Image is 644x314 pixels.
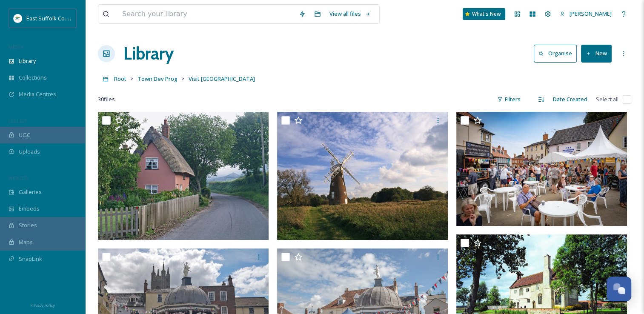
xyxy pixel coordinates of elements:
img: Halesworth event 2.jpg [456,112,627,226]
a: What's New [463,8,505,20]
img: W70 Withersdale Cottagerenamed.jpg [98,112,269,240]
span: Privacy Policy [30,303,55,308]
a: View all files [325,6,375,22]
div: Date Created [549,91,592,108]
span: Visit [GEOGRAPHIC_DATA] [189,75,255,83]
span: Maps [19,238,33,246]
a: [PERSON_NAME] [555,6,616,22]
span: Galleries [19,188,42,196]
span: Collections [19,74,47,82]
span: 30 file s [98,95,115,103]
span: SnapLink [19,255,42,263]
span: Root [114,75,126,83]
button: Organise [534,45,577,62]
span: WIDGETS [9,175,28,181]
a: Organise [534,45,581,62]
a: Visit [GEOGRAPHIC_DATA] [189,74,255,84]
input: Search your library [118,5,295,23]
span: MEDIA [9,44,23,50]
img: ESC%20Logo.png [14,14,22,23]
span: Media Centres [19,90,56,98]
span: UGC [19,131,30,139]
div: Filters [493,91,525,108]
a: Privacy Policy [30,300,55,310]
img: W50 Billingford windmill 2 (2)renamed.jpg [277,112,448,240]
span: Uploads [19,148,40,156]
span: Select all [596,95,618,103]
span: Embeds [19,205,40,213]
button: Open Chat [607,277,631,301]
span: [PERSON_NAME] [570,10,612,17]
a: Town Dev Prog [137,74,177,84]
span: COLLECT [9,118,27,124]
span: East Suffolk Council [26,14,77,22]
span: Stories [19,221,37,229]
span: Town Dev Prog [137,75,177,83]
a: Root [114,74,126,84]
button: New [581,45,612,62]
a: Library [123,41,174,66]
span: Library [19,57,36,65]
